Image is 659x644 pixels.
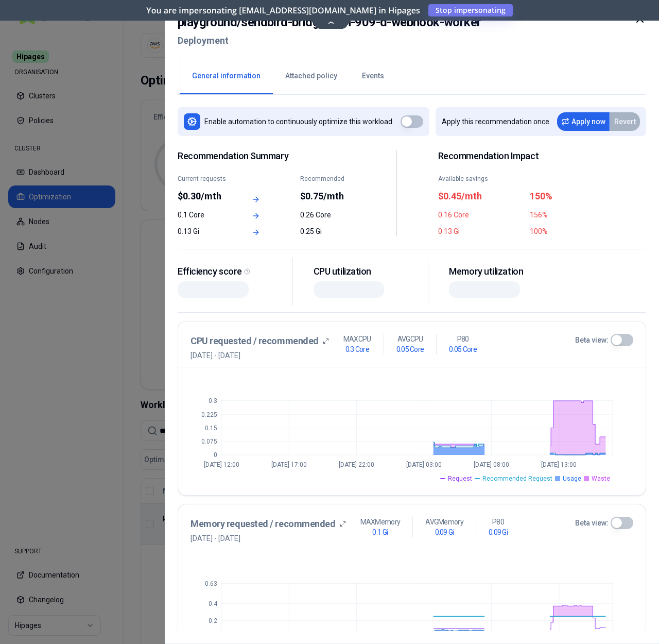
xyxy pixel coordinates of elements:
p: P80 [492,517,504,527]
tspan: [DATE] 08:00 [474,461,509,468]
div: Available savings [438,175,524,183]
span: [DATE] - [DATE] [190,533,346,544]
div: 0.13 Gi [438,226,524,236]
tspan: 0.4 [209,600,218,607]
p: AVG Memory [425,517,463,527]
tspan: 0.15 [205,425,217,432]
div: 0.1 Core [178,210,233,220]
h2: Deployment [178,31,481,50]
h1: 0.05 Core [396,344,424,354]
tspan: [DATE] 17:00 [271,461,307,468]
h1: 0.09 Gi [489,527,508,537]
tspan: 0.3 [209,397,217,404]
h3: Memory requested / recommended [190,517,336,531]
div: 0.13 Gi [178,226,233,236]
label: Beta view: [575,335,609,345]
tspan: 0.2 [209,617,217,624]
h1: 0.09 Gi [435,527,454,537]
tspan: [DATE] 22:00 [339,461,374,468]
div: $0.75/mth [300,189,355,204]
p: MAX CPU [343,334,371,344]
div: 0.25 Gi [300,226,355,236]
h1: 0.3 Core [345,344,369,354]
p: P80 [457,334,469,344]
tspan: [DATE] 12:00 [204,461,239,468]
p: Enable automation to continuously optimize this workload. [204,116,394,127]
tspan: 0 [214,451,217,459]
tspan: 0.075 [201,438,217,445]
p: AVG CPU [397,334,423,344]
div: $0.30/mth [178,189,233,204]
h3: CPU requested / recommended [190,334,319,348]
button: Attached policy [273,58,350,94]
button: Apply now [557,112,610,131]
div: Memory utilization [449,266,556,278]
h2: playground / sendbird-bridge-crm-909-d-webhook-worker [178,13,481,31]
div: $0.45/mth [438,189,524,204]
div: CPU utilization [314,266,420,278]
div: Recommended [300,175,355,183]
p: Apply this recommendation once. [442,116,551,127]
div: 100% [530,226,615,236]
button: Events [350,58,396,94]
label: Beta view: [575,518,609,528]
h2: Recommendation Impact [438,150,616,162]
tspan: 0.63 [205,580,217,587]
span: [DATE] - [DATE] [190,350,329,361]
tspan: 0.225 [201,411,217,418]
tspan: [DATE] 13:00 [541,461,577,468]
p: MAX Memory [360,517,401,527]
div: 156% [530,210,615,220]
span: Request [448,474,472,483]
h1: 0.05 Core [449,344,477,354]
div: 0.26 Core [300,210,355,220]
span: Usage [563,474,581,483]
div: 0.16 Core [438,210,524,220]
span: Recommendation Summary [178,150,355,162]
tspan: [DATE] 03:00 [406,461,442,468]
span: Recommended Request [482,474,552,483]
h1: 0.1 Gi [372,527,388,537]
div: Efficiency score [178,266,284,278]
div: Current requests [178,175,233,183]
button: General information [180,58,273,94]
span: Waste [592,474,610,483]
div: 150% [530,189,615,204]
